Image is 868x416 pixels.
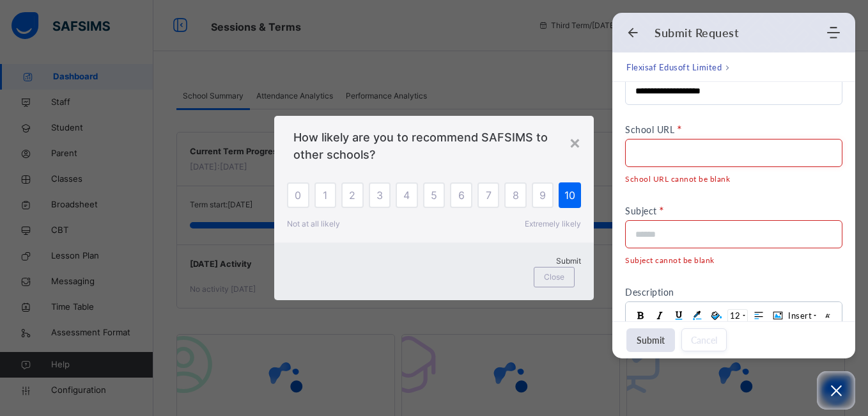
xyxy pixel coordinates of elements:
nav: breadcrumb [626,60,730,74]
button: Submit [626,328,675,352]
span: Background color [708,307,725,324]
span: 5 [431,188,437,203]
span: Insert options [788,310,816,321]
h1: Submit Request [655,26,739,40]
span: Font size [727,309,748,323]
span: Submit [556,256,581,266]
span: School URL cannot be blank [625,172,842,186]
span: Underline (Ctrl+U) [670,307,687,324]
span: Subject cannot be blank [625,253,842,268]
span: 10 [564,188,575,203]
span: Flexisaf Edusoft Limited [626,61,722,74]
span: 9 [539,188,546,203]
span: Description [625,287,674,298]
span: Close [544,271,564,283]
button: Cancel [681,328,727,351]
span: 1 [323,188,327,203]
div: × [569,129,581,156]
span: Subject [625,205,657,216]
span: Bold (Ctrl+B) [632,307,649,324]
span: Text Mode [822,312,833,320]
span: Extremely likely [525,218,581,230]
span: 8 [513,188,519,203]
span: Align [750,307,767,324]
span: 3 [376,188,383,203]
span: 7 [486,188,492,203]
div: 0 [287,182,309,208]
span: Italic (Ctrl+I) [651,307,668,324]
div: breadcrumb current pageFlexisaf Edusoft Limited [612,52,855,82]
span: Insert image [770,307,786,324]
span: How likely are you to recommend SAFSIMS to other schools? [293,129,575,163]
span: 4 [403,188,410,203]
span: Not at all likely [287,218,340,230]
button: Open asap [817,371,855,410]
div: Modules Menu [825,26,841,39]
span: 2 [349,188,355,203]
span: School URL [625,124,674,135]
button: Back [626,26,639,39]
span: Font color [689,307,706,324]
span: 6 [458,188,465,203]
